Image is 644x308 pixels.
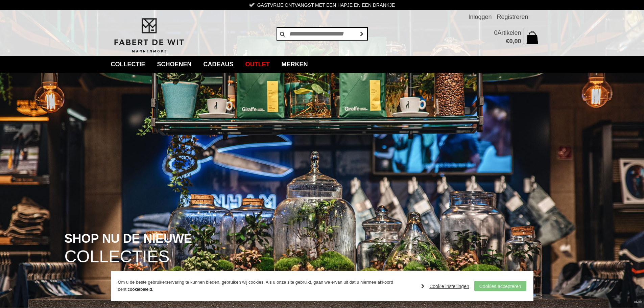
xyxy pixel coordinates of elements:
[277,56,313,73] a: Merken
[634,298,642,306] a: Divide
[497,10,528,24] a: Registreren
[240,56,275,73] a: Outlet
[497,29,521,36] span: Artikelen
[494,29,497,36] span: 0
[468,10,492,24] a: Inloggen
[198,56,239,73] a: Cadeaus
[111,17,187,54] img: Fabert de Wit
[106,56,150,73] a: collectie
[506,38,509,45] span: €
[152,56,197,73] a: Schoenen
[474,281,526,291] a: Cookies accepteren
[509,38,512,45] span: 0
[65,248,170,265] span: COLLECTIES
[421,281,469,291] a: Cookie instellingen
[118,279,415,293] p: Om u de beste gebruikerservaring te kunnen bieden, gebruiken wij cookies. Als u onze site gebruik...
[127,287,152,292] a: cookiebeleid
[514,38,521,45] span: 00
[512,38,514,45] span: ,
[65,232,192,245] span: SHOP NU DE NIEUWE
